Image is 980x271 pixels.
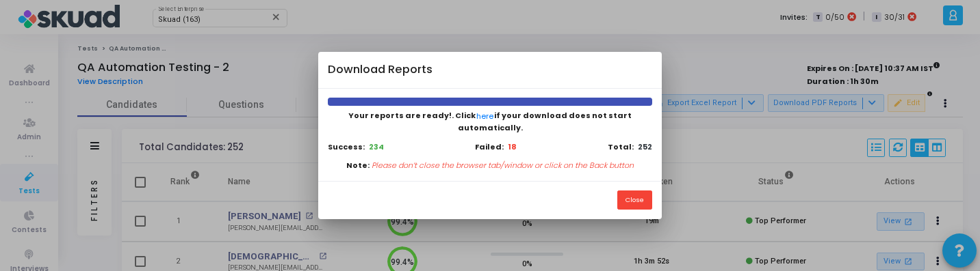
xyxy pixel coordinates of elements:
[328,141,365,152] b: Success:
[608,141,634,152] b: Total:
[372,160,634,171] p: Please don’t close the browser tab/window or click on the Back button
[346,160,370,171] b: Note:
[476,110,494,123] button: here
[369,141,384,152] b: 234
[328,61,433,79] h4: Download Reports
[508,141,517,153] b: 18
[638,141,652,152] b: 252
[348,110,632,133] span: Your reports are ready!. Click if your download does not start automatically.
[617,190,652,209] button: Close
[475,141,504,153] b: Failed:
